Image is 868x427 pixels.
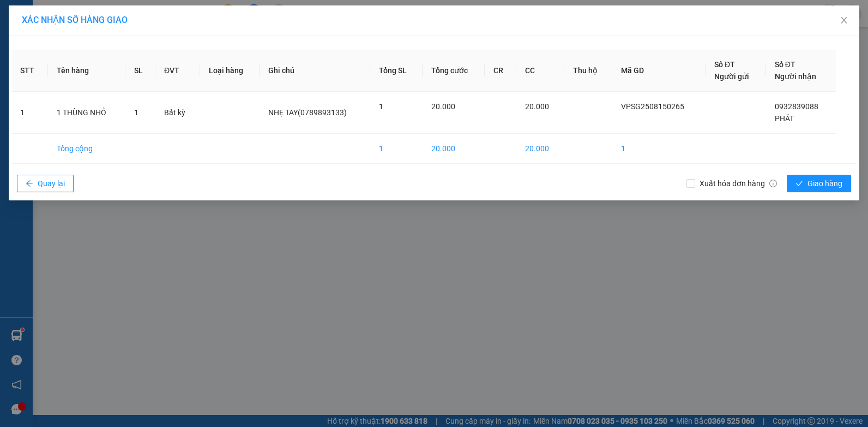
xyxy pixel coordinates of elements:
[260,50,370,92] th: Ghi chú
[564,50,613,92] th: Thu hộ
[17,175,74,192] button: arrow-leftQuay lại
[485,50,516,92] th: CR
[155,92,200,134] td: Bất kỳ
[423,50,485,92] th: Tổng cước
[525,102,549,111] span: 20.000
[775,114,794,123] span: PHÁT
[26,180,33,188] span: arrow-left
[775,102,818,111] span: 0932839088
[125,50,155,92] th: SL
[787,175,851,192] button: checkGiao hàng
[807,177,842,189] span: Giao hàng
[48,92,125,134] td: 1 THÙNG NHỎ
[714,72,749,81] span: Người gửi
[516,50,564,92] th: CC
[370,134,423,164] td: 1
[795,180,803,188] span: check
[769,180,777,187] span: info-circle
[612,50,706,92] th: Mã GD
[621,102,684,111] span: VPSG2508150265
[11,50,48,92] th: STT
[200,50,260,92] th: Loại hàng
[379,102,383,111] span: 1
[829,5,859,36] button: Close
[775,72,816,81] span: Người nhận
[48,134,125,164] td: Tổng cộng
[268,108,347,117] span: NHẸ TAY(0789893133)
[22,15,128,25] span: XÁC NHẬN SỐ HÀNG GIAO
[134,108,138,117] span: 1
[38,177,65,189] span: Quay lại
[431,102,455,111] span: 20.000
[695,177,781,189] span: Xuất hóa đơn hàng
[775,60,795,69] span: Số ĐT
[714,60,735,69] span: Số ĐT
[370,50,423,92] th: Tổng SL
[516,134,564,164] td: 20.000
[612,134,706,164] td: 1
[155,50,200,92] th: ĐVT
[840,16,848,25] span: close
[11,92,48,134] td: 1
[48,50,125,92] th: Tên hàng
[423,134,485,164] td: 20.000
